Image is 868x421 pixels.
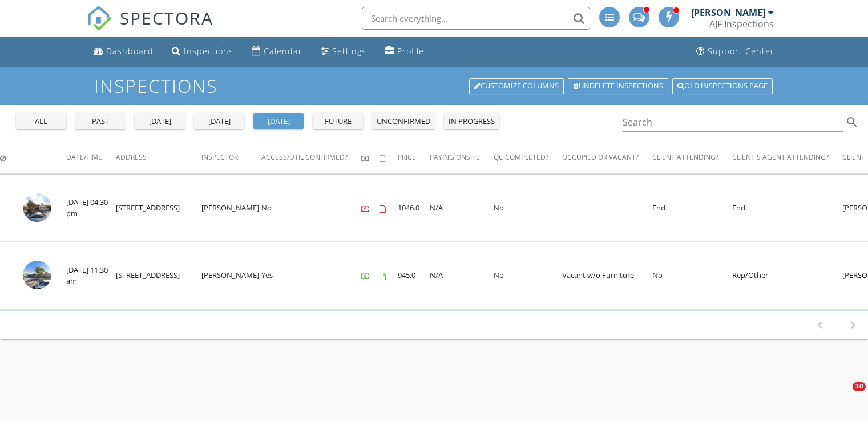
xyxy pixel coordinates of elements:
[494,141,562,173] th: QC COMPLETED?: Not sorted.
[562,141,652,173] th: OCCUPIED or VACANT?: Not sorted.
[842,152,865,162] span: Client
[258,116,299,127] div: [DATE]
[430,242,494,310] td: N/A
[66,174,116,242] td: [DATE] 04:30 pm
[494,152,548,162] span: QC COMPLETED?
[21,116,62,127] div: all
[377,116,430,127] div: unconfirmed
[691,7,765,18] div: [PERSON_NAME]
[261,141,361,173] th: ACCESS/UTIL CONFIRMED?: Not sorted.
[652,152,718,162] span: CLIENT ATTENDING?
[87,15,213,39] a: SPECTORA
[494,174,562,242] td: No
[80,116,121,127] div: past
[672,78,773,94] a: Old inspections page
[313,113,363,129] button: future
[568,78,668,94] a: Undelete inspections
[562,242,652,310] td: Vacant w/o Furniture
[116,242,201,310] td: [STREET_ADDRESS]
[652,174,732,242] td: End
[75,113,126,129] button: past
[444,113,499,129] button: in progress
[66,152,102,162] span: Date/Time
[708,46,774,56] div: Support Center
[332,46,366,56] div: Settings
[120,6,213,30] span: SPECTORA
[845,115,859,129] i: search
[652,141,732,173] th: CLIENT ATTENDING?: Not sorted.
[398,152,416,162] span: Price
[261,152,348,162] span: ACCESS/UTIL CONFIRMED?
[494,242,562,310] td: No
[562,152,639,162] span: OCCUPIED or VACANT?
[116,141,201,173] th: Address: Not sorted.
[380,41,429,62] a: Profile
[316,41,371,62] a: Settings
[247,41,307,62] a: Calendar
[732,141,842,173] th: CLIENT'S AGENT ATTENDING?: Not sorted.
[380,141,398,173] th: Agreements signed: Not sorted.
[23,261,51,289] img: streetview
[201,152,238,162] span: Inspector
[732,242,842,310] td: Rep/Other
[116,174,201,242] td: [STREET_ADDRESS]
[398,141,430,173] th: Price: Not sorted.
[430,141,494,173] th: PAYING ONSITE: Not sorted.
[184,46,233,56] div: Inspections
[194,113,244,129] button: [DATE]
[87,6,112,31] img: The Best Home Inspection Software - Spectora
[732,152,829,162] span: CLIENT'S AGENT ATTENDING?
[167,41,238,62] a: Inspections
[253,113,304,129] button: [DATE]
[139,116,180,127] div: [DATE]
[430,152,480,162] span: PAYING ONSITE
[449,116,495,127] div: in progress
[398,174,430,242] td: 1046.0
[66,242,116,310] td: [DATE] 11:30 am
[264,46,302,56] div: Calendar
[652,242,732,310] td: No
[692,41,779,62] a: Support Center
[116,152,147,162] span: Address
[397,46,424,56] div: Profile
[106,46,154,56] div: Dashboard
[199,116,240,127] div: [DATE]
[398,242,430,310] td: 945.0
[23,193,51,222] img: streetview
[430,174,494,242] td: N/A
[201,242,261,310] td: [PERSON_NAME]
[709,18,774,30] div: AJF Inspections
[261,242,361,310] td: Yes
[89,41,158,62] a: Dashboard
[372,113,435,129] button: unconfirmed
[853,382,866,391] span: 10
[469,78,564,94] a: Customize Columns
[623,113,843,132] input: Search
[135,113,185,129] button: [DATE]
[16,113,66,129] button: all
[361,141,380,173] th: Paid: Not sorted.
[94,76,774,96] h1: Inspections
[732,174,842,242] td: End
[66,141,116,173] th: Date/Time: Not sorted.
[18,141,66,173] th: : Not sorted.
[317,116,358,127] div: future
[362,7,590,30] input: Search everything...
[201,174,261,242] td: [PERSON_NAME]
[201,141,261,173] th: Inspector: Not sorted.
[261,174,361,242] td: No
[829,382,857,410] iframe: Intercom live chat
